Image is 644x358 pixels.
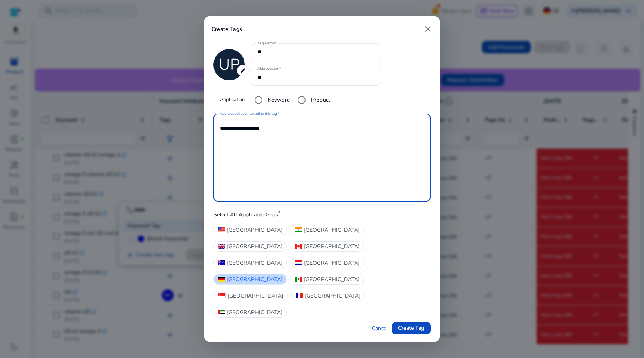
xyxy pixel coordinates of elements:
[304,275,360,283] span: [GEOGRAPHIC_DATA]
[228,292,283,300] span: [GEOGRAPHIC_DATA]
[213,211,280,220] label: Select All Applicable Geos
[309,96,330,104] label: Product
[237,65,249,76] mat-icon: edit
[212,26,242,33] h5: Create Tags
[398,324,424,332] span: Create Tag
[257,66,279,71] mat-label: Abbreviation
[304,242,360,251] span: [GEOGRAPHIC_DATA]
[423,24,432,34] mat-icon: close
[305,292,360,300] span: [GEOGRAPHIC_DATA]
[227,259,282,267] span: [GEOGRAPHIC_DATA]
[227,308,282,316] span: [GEOGRAPHIC_DATA]
[372,324,388,333] a: Cancel
[219,53,240,76] span: UP
[220,96,245,104] mat-label: Application
[227,226,282,234] span: [GEOGRAPHIC_DATA]
[227,242,282,251] span: [GEOGRAPHIC_DATA]
[227,275,282,283] span: [GEOGRAPHIC_DATA]
[266,96,290,104] label: Keyword
[257,40,275,46] mat-label: Tag Name
[304,226,360,234] span: [GEOGRAPHIC_DATA]
[220,111,277,116] mat-label: Add a description to define this tag
[392,322,431,334] button: Create Tag
[304,259,360,267] span: [GEOGRAPHIC_DATA]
